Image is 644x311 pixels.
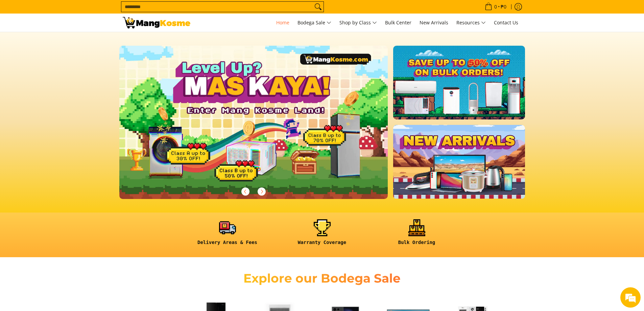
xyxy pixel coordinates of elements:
[373,219,461,251] a: <h6><strong>Bulk Ordering</strong></h6>
[273,14,293,32] a: Home
[500,4,507,9] span: ₱0
[119,46,388,199] img: Gaming desktop banner
[416,14,452,32] a: New Arrivals
[494,19,518,26] span: Contact Us
[123,17,190,28] img: Mang Kosme: Your Home Appliances Warehouse Sale Partner!
[254,184,269,199] button: Next
[197,14,522,32] nav: Main Menu
[297,19,331,27] span: Bodega Sale
[382,14,415,32] a: Bulk Center
[493,4,498,9] span: 0
[238,184,253,199] button: Previous
[336,14,380,32] a: Shop by Class
[278,219,366,251] a: <h6><strong>Warranty Coverage</strong></h6>
[420,19,448,26] span: New Arrivals
[453,14,489,32] a: Resources
[491,14,522,32] a: Contact Us
[294,14,335,32] a: Bodega Sale
[276,19,289,26] span: Home
[313,2,324,12] button: Search
[184,219,271,251] a: <h6><strong>Delivery Areas & Fees</strong></h6>
[224,271,420,286] h2: Explore our Bodega Sale
[456,19,486,27] span: Resources
[483,3,508,10] span: •
[339,19,377,27] span: Shop by Class
[385,19,411,26] span: Bulk Center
